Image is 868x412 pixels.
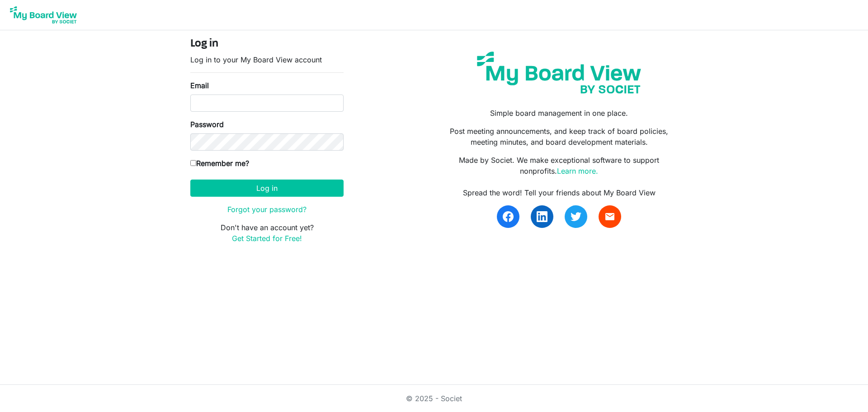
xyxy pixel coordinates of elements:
button: Log in [190,180,344,197]
p: Log in to your My Board View account [190,54,344,65]
img: my-board-view-societ.svg [470,45,648,100]
p: Post meeting announcements, and keep track of board policies, meeting minutes, and board developm... [441,126,678,147]
label: Password [190,119,224,130]
span: email [604,211,615,222]
a: Forgot your password? [227,205,307,214]
p: Simple board management in one place. [441,108,678,118]
h4: Log in [190,38,344,51]
img: My Board View Logo [7,4,80,26]
p: Made by Societ. We make exceptional software to support nonprofits. [441,155,678,176]
a: email [599,205,621,228]
label: Remember me? [190,158,249,169]
a: Learn more. [557,166,598,175]
img: linkedin.svg [537,211,547,222]
p: Don't have an account yet? [190,222,344,244]
input: Remember me? [190,160,196,166]
a: © 2025 - Societ [406,394,462,403]
img: twitter.svg [571,211,581,222]
label: Email [190,80,209,91]
a: Get Started for Free! [232,234,302,243]
img: facebook.svg [503,211,514,222]
div: Spread the word! Tell your friends about My Board View [441,187,678,198]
